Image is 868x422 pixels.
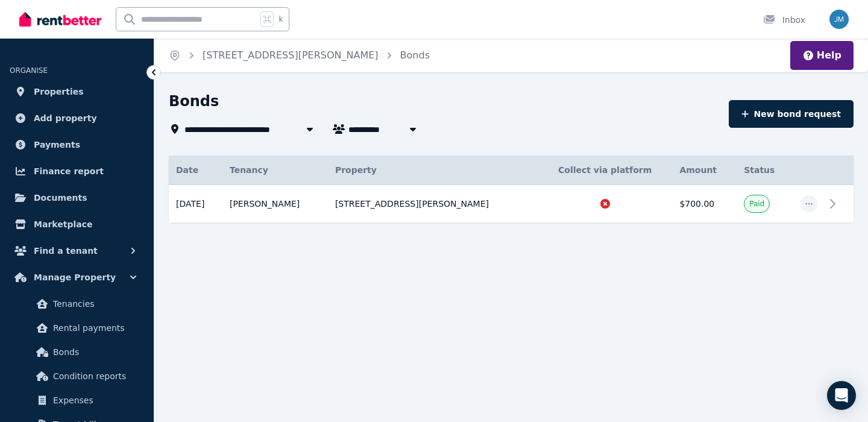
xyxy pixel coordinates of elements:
[10,159,144,183] a: Finance report
[10,133,144,157] a: Payments
[176,198,204,210] span: [DATE]
[14,340,139,364] a: Bonds
[14,316,139,340] a: Rental payments
[53,321,134,335] span: Rental payments
[53,393,134,408] span: Expenses
[19,10,101,28] img: RentBetter
[34,244,98,258] span: Find a tenant
[729,100,854,128] button: New bond request
[10,66,48,75] span: ORGANISE
[53,369,134,383] span: Condition reports
[749,199,764,209] span: Paid
[829,10,849,29] img: Jason Ma
[10,80,144,104] a: Properties
[222,156,328,185] th: Tenancy
[278,14,283,24] span: k
[10,265,144,289] button: Manage Property
[538,156,673,185] th: Collect via platform
[672,156,737,185] th: Amount
[34,84,84,99] span: Properties
[176,164,198,176] span: Date
[53,297,134,311] span: Tenancies
[34,111,97,125] span: Add property
[763,14,805,26] div: Inbox
[10,106,144,130] a: Add property
[203,49,379,61] a: [STREET_ADDRESS][PERSON_NAME]
[328,156,538,185] th: Property
[672,185,737,223] td: $700.00
[34,191,87,205] span: Documents
[10,186,144,210] a: Documents
[400,48,430,63] span: Bonds
[34,164,104,178] span: Finance report
[53,345,134,359] span: Bonds
[10,239,144,263] button: Find a tenant
[328,185,538,223] td: [STREET_ADDRESS][PERSON_NAME]
[14,364,139,388] a: Condition reports
[14,292,139,316] a: Tenancies
[802,48,841,63] button: Help
[737,156,793,185] th: Status
[14,388,139,412] a: Expenses
[34,217,92,231] span: Marketplace
[10,212,144,236] a: Marketplace
[169,92,219,111] h1: Bonds
[154,39,444,72] nav: Breadcrumb
[827,381,856,410] div: Open Intercom Messenger
[222,185,328,223] td: [PERSON_NAME]
[34,270,116,285] span: Manage Property
[34,137,80,152] span: Payments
